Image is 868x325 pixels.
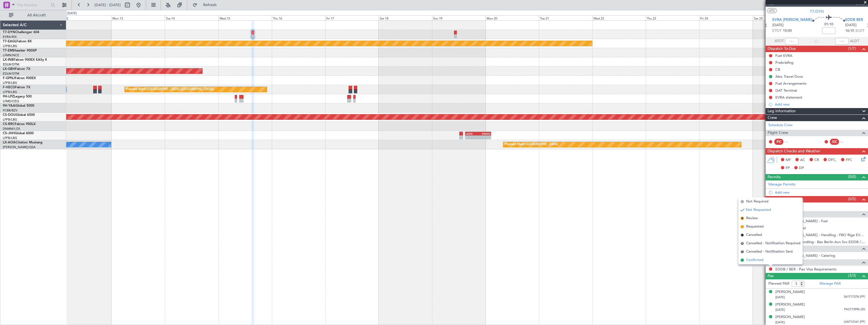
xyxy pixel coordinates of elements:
div: Fuel Arrangements [775,81,807,86]
div: Planned Maint [GEOGRAPHIC_DATA] ([GEOGRAPHIC_DATA]) [126,85,214,94]
div: [PERSON_NAME] [775,289,805,295]
div: Sat 18 [379,15,432,20]
span: LX-AOA [3,141,16,144]
span: FP [786,165,790,171]
span: Crew [768,115,777,121]
span: 15:00 [783,28,792,34]
label: Planned PAX [768,281,789,287]
a: Schedule Crew [768,123,793,128]
div: [PERSON_NAME] [775,314,805,320]
span: (3/3) [848,273,856,278]
span: Cancelled [746,232,762,238]
a: EDDB / BER - Handling - Bas Berlin Avn Svc EDDB / SXF [775,240,865,244]
span: ELDT [855,28,864,34]
div: Thu 23 [646,15,699,20]
div: Prebriefing [775,60,793,65]
span: S [741,250,744,253]
span: CS-RRC [3,123,15,126]
span: DFC, [828,157,837,163]
div: Fri 17 [325,15,379,20]
div: Wed 15 [218,15,272,20]
span: T7-EMI [3,49,14,52]
a: CS-JHHGlobal 6000 [3,132,34,135]
a: LFPB/LBG [3,118,17,122]
span: DP [799,165,804,171]
span: Cancelled - Notification Sent [746,249,793,255]
a: LFMN/NCE [3,53,19,57]
span: All Aircraft [14,13,59,17]
span: 16:10 [845,28,854,34]
a: 9H-LPZLegacy 500 [3,95,32,98]
a: EVRA / [PERSON_NAME] - Catering [775,253,835,258]
div: - - [840,139,853,144]
div: Sat 25 [753,15,806,20]
span: 9H-YAA [3,104,15,107]
button: Refresh [190,1,223,9]
span: (1/7) [848,46,856,52]
span: 01:10 [824,22,833,27]
a: EVRA / [PERSON_NAME] - Handling - FBO Riga EVRA / [PERSON_NAME] [775,233,865,237]
div: SIC [830,139,839,145]
div: Wed 22 [592,15,646,20]
span: LV6712161 (PP) [844,320,865,324]
div: GAT Terminal [775,88,797,93]
span: [DATE] [845,23,857,28]
a: DNMM/LOS [3,127,20,131]
a: LX-AOACitation Mustang [3,141,43,144]
span: T7-EAGL [3,40,16,43]
span: LX-GBH [3,67,15,71]
a: LX-GBHFalcon 7X [3,67,30,71]
span: 561717378 (PP) [844,295,865,299]
input: Trip Number [17,1,49,9]
span: EDDB BER [845,17,863,23]
div: Add new [775,102,865,107]
span: Permits [768,174,781,180]
a: F-HECDFalcon 7X [3,86,30,89]
div: Sun 19 [432,15,485,20]
span: Not Requested [746,207,771,213]
span: 9H-LPZ [3,95,14,98]
div: Thu 16 [272,15,325,20]
span: LX-INB [3,58,14,62]
a: 9H-YAAGlobal 5000 [3,104,34,107]
span: EVRA [PERSON_NAME] [772,17,812,23]
span: T7-DYN [3,31,15,34]
span: R [741,242,744,245]
div: CB [775,67,780,72]
div: Sun 12 [58,15,111,20]
div: - - [785,139,797,144]
button: UTC [767,8,777,13]
span: ALDT [850,38,859,44]
div: Planned Maint [GEOGRAPHIC_DATA] [505,140,558,149]
span: (0/5) [848,196,856,202]
div: Add new [775,190,865,195]
span: Dispatch Checks and Weather [768,148,820,155]
span: Requested [746,224,764,229]
div: - [478,136,491,139]
div: Tue 21 [539,15,592,20]
div: PIC [774,139,783,145]
span: F-GPNJ [3,77,15,80]
div: - [466,136,478,139]
div: EVRA statement [775,95,802,100]
a: LX-INBFalcon 900EX EASy II [3,58,47,62]
span: [DATE] [775,308,785,312]
span: CR [814,157,819,163]
a: T7-EAGLFalcon 8X [3,40,32,43]
span: [DATE] - [DATE] [95,3,121,8]
span: [DATE] [775,320,785,324]
div: Mon 20 [485,15,539,20]
span: ATOT [775,38,784,44]
a: T7-DYNChallenger 604 [3,31,39,34]
a: LFPB/LBG [3,81,17,85]
span: Confirmed [746,257,763,263]
span: Dispatch To-Dos [768,46,796,52]
span: Not Required [746,199,768,204]
a: LFPB/LBG [3,44,17,48]
div: KNUQ [478,132,491,135]
span: Pax [768,273,774,279]
span: Leg Information [768,108,796,114]
span: Refresh [198,3,222,7]
span: Flight Crew [768,130,788,136]
a: LFMD/CEQ [3,99,19,103]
